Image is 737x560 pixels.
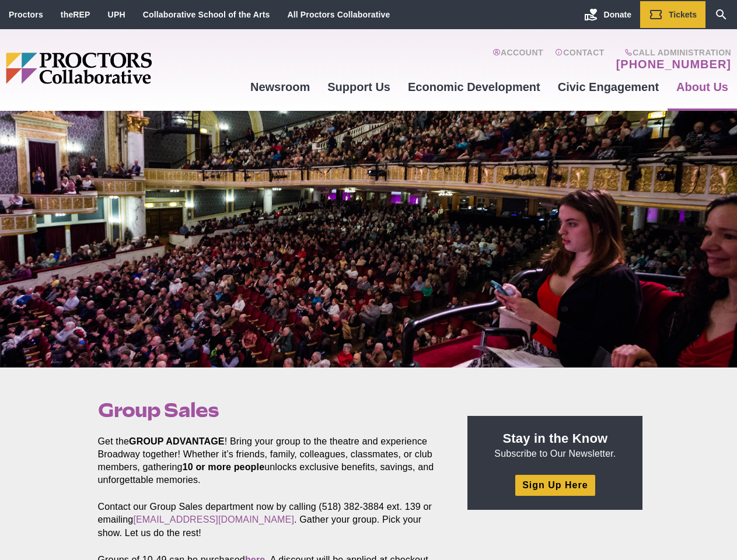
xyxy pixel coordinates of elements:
[399,71,549,103] a: Economic Development
[503,431,608,446] strong: Stay in the Know
[98,399,441,421] h1: Group Sales
[668,71,737,103] a: About Us
[129,436,225,446] strong: GROUP ADVANTAGE
[555,48,605,71] a: Contact
[549,71,668,103] a: Civic Engagement
[143,10,270,19] a: Collaborative School of the Arts
[9,10,43,19] a: Proctors
[242,71,319,103] a: Newsroom
[61,10,90,19] a: theREP
[183,462,265,472] strong: 10 or more people
[515,475,595,495] a: Sign Up Here
[575,1,640,28] a: Donate
[133,514,294,524] a: [EMAIL_ADDRESS][DOMAIN_NAME]
[669,10,697,19] span: Tickets
[493,48,543,71] a: Account
[6,52,242,84] img: Proctors logo
[705,1,737,28] a: Search
[640,1,705,28] a: Tickets
[616,57,731,71] a: [PHONE_NUMBER]
[613,48,731,57] span: Call Administration
[98,435,441,487] p: Get the ! Bring your group to the theatre and experience Broadway together! Whether it’s friends,...
[108,10,125,19] a: UPH
[604,10,631,19] span: Donate
[319,71,399,103] a: Support Us
[98,501,441,539] p: Contact our Group Sales department now by calling (518) 382-3884 ext. 139 or emailing . Gather yo...
[481,430,628,460] p: Subscribe to Our Newsletter.
[287,10,390,19] a: All Proctors Collaborative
